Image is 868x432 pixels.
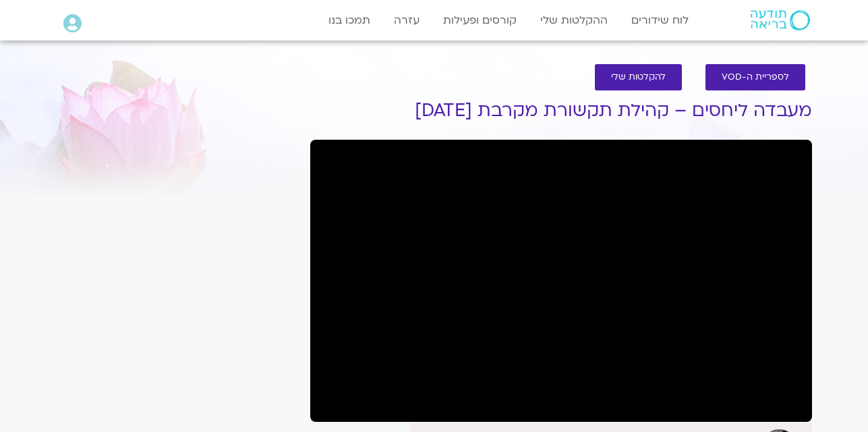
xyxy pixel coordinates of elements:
a: לספריית ה-VOD [705,64,805,90]
a: לוח שידורים [625,7,695,33]
a: עזרה [387,7,426,33]
span: לספריית ה-VOD [722,72,789,82]
span: להקלטות שלי [611,72,666,82]
img: תודעה בריאה [751,10,810,30]
h1: מעבדה ליחסים – קהילת תקשורת מקרבת [DATE] [310,101,812,121]
a: ההקלטות שלי [533,7,614,33]
a: תמכו בנו [322,7,377,33]
a: להקלטות שלי [595,64,682,90]
a: קורסים ופעילות [436,7,523,33]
